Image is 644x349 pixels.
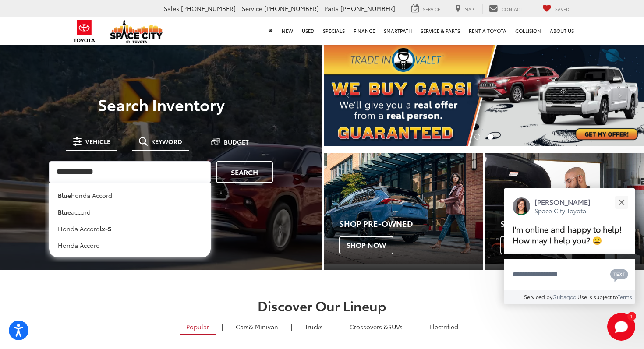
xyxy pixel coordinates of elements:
span: Budget [224,139,249,145]
span: Use is subject to [577,293,618,300]
b: lx-s [100,224,111,233]
img: Toyota [68,17,101,46]
a: Terms [618,293,632,300]
span: Service [242,4,262,13]
li: honda accord [49,220,211,237]
section: Carousel section with vehicle pictures - may contain disclaimers. [324,44,644,146]
li: honda accord [49,254,211,270]
a: New [277,17,297,45]
a: SUVs [343,319,409,334]
img: We Buy Cars [324,44,644,146]
a: Trucks [298,319,329,334]
a: Collision [511,17,545,45]
a: Finance [349,17,379,45]
button: Toggle Chat Window [607,313,635,341]
span: Map [464,6,474,12]
span: Parts [324,4,339,13]
textarea: Type your message [504,259,635,290]
span: Crossovers & [350,322,388,331]
a: Popular [180,319,216,335]
a: Used [297,17,318,45]
li: Go to slide number 2. [488,134,493,140]
div: carousel slide number 2 of 2 [324,44,644,146]
div: Close[PERSON_NAME]Space City ToyotaI'm online and happy to help! How may I help you? 😀Type your m... [504,188,635,304]
img: Space City Toyota [110,19,163,43]
li: Go to slide number 1. [474,134,480,140]
span: Service [423,6,440,12]
li: | [413,322,419,331]
a: Shop Pre-Owned Shop Now [324,153,483,264]
span: & Minivan [249,322,278,331]
a: SmartPath [379,17,416,45]
span: Serviced by [524,293,552,300]
span: Shop Now [339,236,393,254]
p: [PERSON_NAME] [534,197,591,207]
li: | [333,322,339,331]
h2: Discover Our Lineup [13,298,631,313]
a: Home [264,17,277,45]
span: Contact [502,6,522,12]
span: 1 [630,314,633,318]
div: Toyota [324,153,483,264]
a: Cars [229,319,285,334]
a: Electrified [423,319,465,334]
svg: Text [610,268,628,282]
a: My Saved Vehicles [536,4,576,14]
ul: Search Suggestions [49,183,211,257]
b: blue [58,191,71,200]
li: honda accord [49,237,211,254]
a: Map [449,4,481,14]
a: About Us [545,17,578,45]
span: Keyword [151,138,182,145]
span: I'm online and happy to help! How may I help you? 😀 [513,223,622,246]
a: Contact [482,4,529,14]
b: blue [58,208,71,216]
button: Click to view previous picture. [324,61,372,129]
a: Service [405,4,447,14]
li: honda accord [49,183,211,204]
span: [PHONE_NUMBER] [340,4,395,13]
a: Service & Parts [416,17,464,45]
span: [PHONE_NUMBER] [264,4,319,13]
a: Gubagoo. [552,293,577,300]
a: Search [216,161,273,183]
a: Rent a Toyota [464,17,511,45]
p: Space City Toyota [534,207,591,215]
span: [PHONE_NUMBER] [181,4,236,13]
span: Schedule Now [500,236,571,254]
h4: Shop Pre-Owned [339,219,483,228]
button: Click to view next picture. [596,61,644,129]
li: accord [49,204,211,220]
li: | [219,322,225,331]
button: Chat with SMS [608,264,631,284]
span: Vehicle [85,138,110,145]
span: Saved [555,6,570,12]
h3: Search Inventory [37,95,285,113]
button: Close [612,193,631,212]
span: Sales [164,4,179,13]
svg: Start Chat [607,313,635,341]
a: Specials [318,17,349,45]
li: | [289,322,294,331]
